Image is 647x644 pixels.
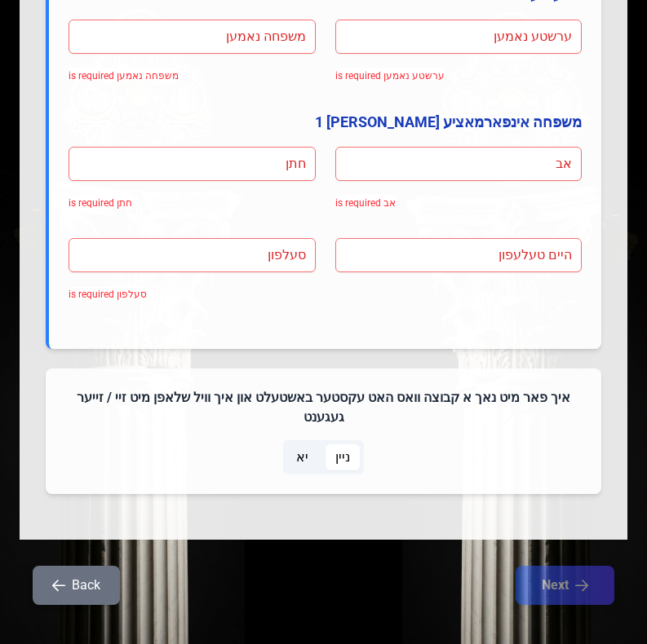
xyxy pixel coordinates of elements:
span: ניין [335,448,350,467]
span: סעלפון is required [69,289,147,300]
span: יא [296,448,308,467]
button: Next [516,566,614,605]
span: חתן is required [69,197,132,209]
p-togglebutton: ניין [322,440,364,474]
h4: משפחה אינפארמאציע [PERSON_NAME] 1 [69,111,582,134]
p-togglebutton: יא [283,440,322,474]
button: Back [33,566,120,605]
h4: איך פאר מיט נאך א קבוצה וואס האט עקסטער באשטעלט און איך וויל שלאפן מיט זיי / זייער געגענט [65,388,582,427]
span: אב is required [335,197,396,209]
span: ערשטע נאמען is required [335,70,445,82]
span: משפחה נאמען is required [69,70,179,82]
